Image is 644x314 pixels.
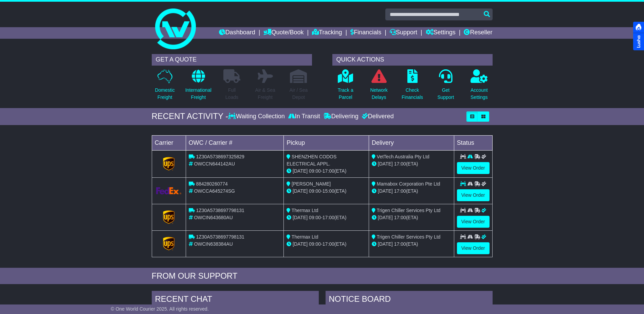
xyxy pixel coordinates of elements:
[457,216,490,228] a: View Order
[369,135,454,150] td: Delivery
[471,87,488,101] p: Account Settings
[292,208,318,213] span: Thermax Ltd
[287,188,366,195] div: - (ETA)
[309,188,321,194] span: 09:00
[394,161,406,167] span: 17:00
[293,188,308,194] span: [DATE]
[194,188,235,194] span: OWCCA645274SG
[390,27,417,39] a: Support
[223,87,240,101] p: Full Loads
[111,306,209,312] span: © One World Courier 2025. All rights reserved.
[309,215,321,220] span: 09:00
[323,188,334,194] span: 15:00
[163,157,174,171] img: GetCarrierServiceLogo
[457,189,490,201] a: View Order
[457,242,490,254] a: View Order
[163,210,174,224] img: GetCarrierServiceLogo
[154,69,175,105] a: DomesticFreight
[322,113,360,120] div: Delivering
[255,87,275,101] p: Air & Sea Freight
[394,188,406,194] span: 17:00
[372,160,451,168] div: (ETA)
[287,154,336,167] span: SHENZHEN CODOS ELECTRICAL APPL.
[326,291,493,309] div: NOTICE BOARD
[292,181,331,187] span: [PERSON_NAME]
[196,181,227,187] span: 884280260774
[194,215,233,220] span: OWCIN643680AU
[194,241,233,247] span: OWCIN638384AU
[309,168,321,174] span: 09:00
[284,135,369,150] td: Pickup
[402,87,423,101] p: Check Financials
[350,27,381,39] a: Financials
[163,237,174,250] img: GetCarrierServiceLogo
[337,69,354,105] a: Track aParcel
[323,168,334,174] span: 17:00
[152,135,186,150] td: Carrier
[228,113,286,120] div: Waiting Collection
[372,188,451,195] div: (ETA)
[377,154,429,159] span: VetTech Australia Pty Ltd
[378,188,393,194] span: [DATE]
[185,69,212,105] a: InternationalFreight
[219,27,255,39] a: Dashboard
[464,27,492,39] a: Reseller
[426,27,456,39] a: Settings
[292,234,318,240] span: Thermax Ltd
[394,241,406,247] span: 17:00
[196,208,244,213] span: 1Z30A5738697798131
[372,241,451,248] div: (ETA)
[437,87,454,101] p: Get Support
[293,168,308,174] span: [DATE]
[155,87,174,101] p: Domestic Freight
[287,168,366,175] div: - (ETA)
[332,54,493,66] div: QUICK ACTIONS
[194,161,235,167] span: OWCCN644142AU
[196,154,244,159] span: 1Z30A5738697325829
[370,87,387,101] p: Network Delays
[457,162,490,174] a: View Order
[323,241,334,247] span: 17:00
[287,241,366,248] div: - (ETA)
[437,69,454,105] a: GetSupport
[377,208,441,213] span: Trigen Chiller Services Pty Ltd
[287,214,366,221] div: - (ETA)
[323,215,334,220] span: 17:00
[372,214,451,221] div: (ETA)
[312,27,342,39] a: Tracking
[156,187,182,194] img: GetCarrierServiceLogo
[360,113,394,120] div: Delivered
[186,135,284,150] td: OWC / Carrier #
[378,215,393,220] span: [DATE]
[370,69,388,105] a: NetworkDelays
[287,113,322,120] div: In Transit
[378,161,393,167] span: [DATE]
[394,215,406,220] span: 17:00
[401,69,423,105] a: CheckFinancials
[470,69,488,105] a: AccountSettings
[290,87,308,101] p: Air / Sea Depot
[293,215,308,220] span: [DATE]
[378,241,393,247] span: [DATE]
[309,241,321,247] span: 09:00
[196,234,244,240] span: 1Z30A5738697798131
[338,87,353,101] p: Track a Parcel
[293,241,308,247] span: [DATE]
[152,111,228,121] div: RECENT ACTIVITY -
[152,271,493,281] div: FROM OUR SUPPORT
[185,87,211,101] p: International Freight
[377,181,440,187] span: Mamabox Corporation Pte Ltd
[152,291,319,309] div: RECENT CHAT
[454,135,492,150] td: Status
[377,234,441,240] span: Trigen Chiller Services Pty Ltd
[263,27,303,39] a: Quote/Book
[152,54,312,66] div: GET A QUOTE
